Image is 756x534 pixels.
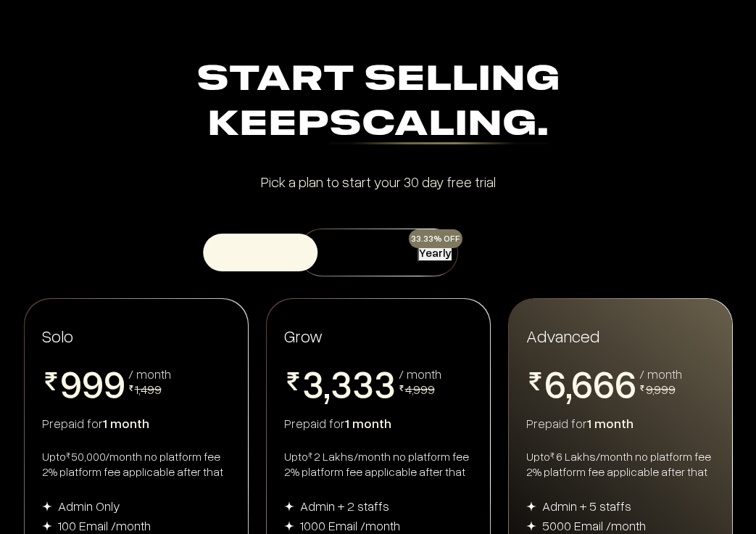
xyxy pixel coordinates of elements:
div: / month [639,367,682,380]
span: Solo [42,325,73,346]
div: Pick a plan to start your 30 day free trial [39,174,718,189]
span: 999 [60,363,125,403]
img: pricing-rupee [399,385,404,391]
img: pricing-rupee [42,372,60,390]
sup: ₹ [550,450,554,461]
span: Grow [284,325,323,346]
sup: ₹ [308,450,312,461]
span: 3,333 [302,363,396,403]
img: pricing-rupee [639,385,645,391]
div: Prepaid for [284,414,473,432]
img: img [284,521,294,531]
span: 1 month [103,415,149,431]
div: Upto 6 Lakhs/month no platform fee 2% platform fee applicable after that [526,449,715,480]
img: img [526,501,536,512]
div: 100 Email /month [58,517,151,534]
div: Scaling. [329,108,549,144]
img: pricing-rupee [526,372,544,390]
div: / month [399,367,441,380]
div: Upto 50,000/month no platform fee 2% platform fee applicable after that [42,449,230,480]
button: Yearly [418,244,453,262]
span: 6,666 [544,363,636,403]
div: 1000 Email /month [300,517,400,534]
div: Admin + 2 staffs [300,497,389,514]
sup: ₹ [66,450,70,461]
div: 33.33% OFF [409,229,462,248]
img: img [284,501,294,512]
div: Start Selling [39,58,718,148]
div: 5000 Email /month [542,517,646,534]
div: Upto 2 Lakhs/month no platform fee 2% platform fee applicable after that [284,449,473,480]
img: img [42,501,52,512]
img: img [526,521,536,531]
div: Keep [39,103,718,148]
div: Admin Only [58,497,120,514]
div: / month [128,367,171,380]
div: Prepaid for [42,414,230,432]
span: 1 month [587,415,634,431]
button: Monthly [303,234,418,271]
span: 9,999 [646,381,676,397]
span: 1 month [345,415,391,431]
span: Advanced [526,324,599,347]
img: img [42,521,52,531]
div: Prepaid for [526,414,715,432]
span: 1,499 [135,381,162,397]
span: 4,999 [405,381,435,397]
img: pricing-rupee [128,385,134,391]
div: Admin + 5 staffs [542,497,631,514]
img: pricing-rupee [284,372,302,390]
